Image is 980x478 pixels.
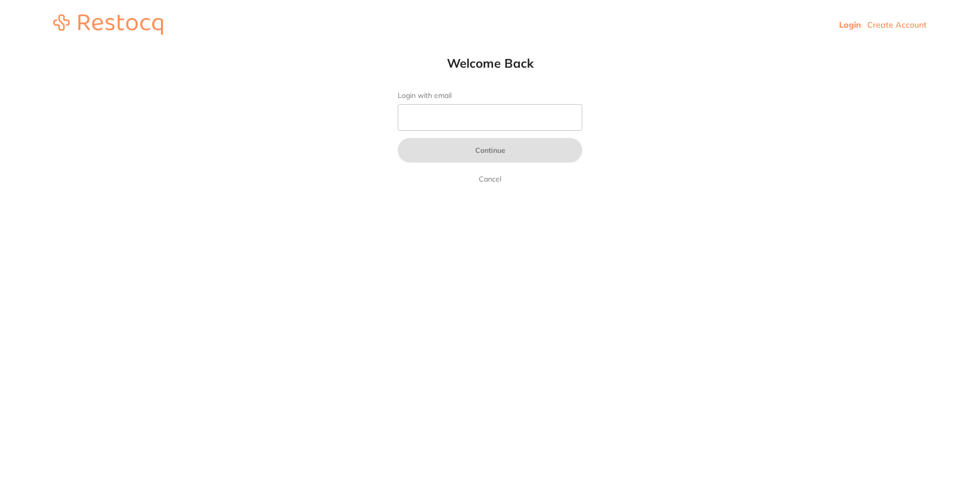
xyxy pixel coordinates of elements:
[867,19,927,30] a: Create Account
[398,91,582,100] label: Login with email
[477,173,503,185] a: Cancel
[377,55,603,71] h1: Welcome Back
[53,14,163,35] img: restocq_logo.svg
[839,19,861,30] a: Login
[398,138,582,163] button: Continue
